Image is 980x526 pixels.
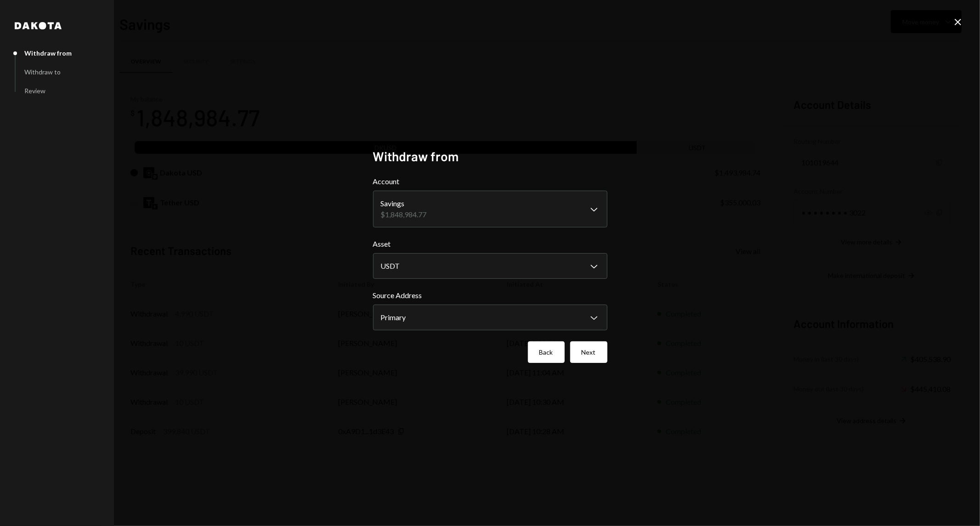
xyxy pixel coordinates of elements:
h2: Withdraw from [373,147,607,165]
div: Withdraw from [24,49,72,57]
label: Account [373,176,607,187]
button: Source Address [373,305,607,330]
button: Next [570,341,607,363]
button: Account [373,191,607,227]
label: Source Address [373,290,607,301]
label: Asset [373,238,607,249]
div: Review [24,87,45,95]
button: Asset [373,253,607,279]
div: Withdraw to [24,68,61,76]
button: Back [528,341,565,363]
